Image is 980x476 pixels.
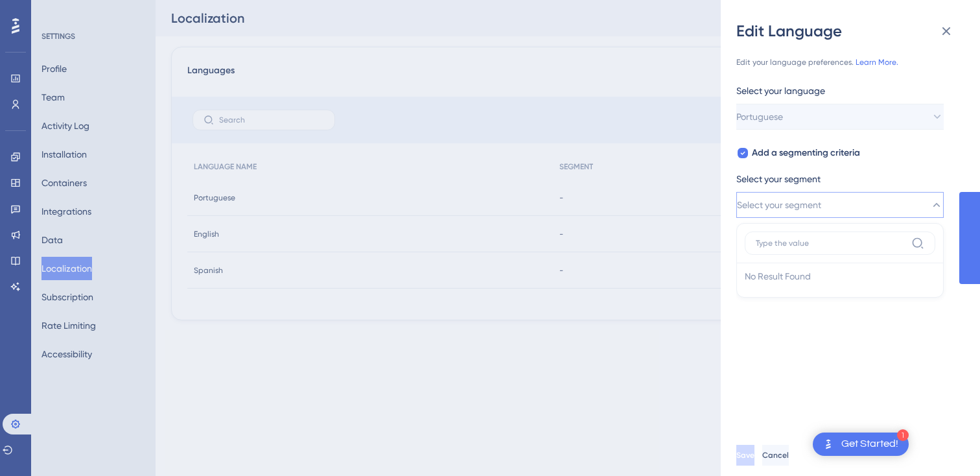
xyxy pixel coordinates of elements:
span: Select your segment [736,171,821,187]
span: Save [736,450,754,460]
span: Portuguese [736,109,783,125]
button: Save [736,445,754,466]
input: Type the value [756,238,906,248]
img: launcher-image-alternative-text [821,436,836,452]
span: Select your language [736,83,825,99]
div: Edit Language [736,21,964,42]
span: Add a segmenting criteria [752,145,860,161]
button: Select your segment [736,192,944,218]
div: Open Get Started! checklist, remaining modules: 1 [813,433,909,456]
button: Portuguese [736,104,944,130]
span: Select your segment [737,197,821,213]
span: No Result Found [745,268,811,284]
a: Learn More. [856,58,898,67]
button: No Result Found [745,271,935,281]
div: Get Started! [841,437,898,451]
iframe: UserGuiding AI Assistant Launcher [926,425,964,464]
button: Cancel [762,445,789,466]
div: Edit your language preferences. [736,57,954,67]
div: 1 [897,429,909,441]
span: Cancel [762,450,789,460]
